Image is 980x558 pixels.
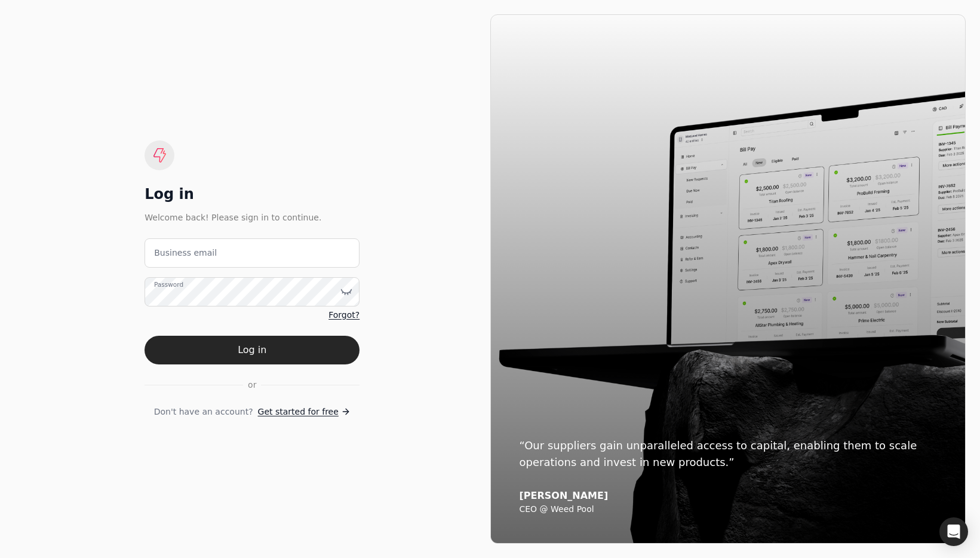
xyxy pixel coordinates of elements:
[520,437,937,471] div: “Our suppliers gain unparalleled access to capital, enabling them to scale operations and invest ...
[258,406,339,418] span: Get started for free
[154,247,217,259] label: Business email
[145,336,360,364] button: Log in
[520,490,937,502] div: [PERSON_NAME]
[154,280,183,289] label: Password
[154,406,253,418] span: Don't have an account?
[328,309,360,321] a: Forgot?
[258,406,351,418] a: Get started for free
[520,504,937,515] div: CEO @ Weed Pool
[145,211,360,224] div: Welcome back! Please sign in to continue.
[248,379,256,391] span: or
[939,517,968,546] div: Open Intercom Messenger
[145,185,360,204] div: Log in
